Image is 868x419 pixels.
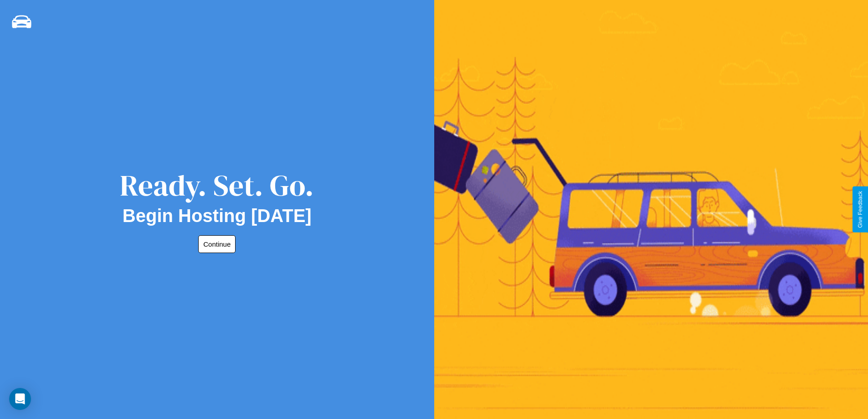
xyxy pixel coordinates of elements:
div: Open Intercom Messenger [9,388,31,410]
div: Give Feedback [857,191,863,228]
div: Ready. Set. Go. [120,165,314,206]
h2: Begin Hosting [DATE] [123,206,312,226]
button: Continue [198,235,236,253]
